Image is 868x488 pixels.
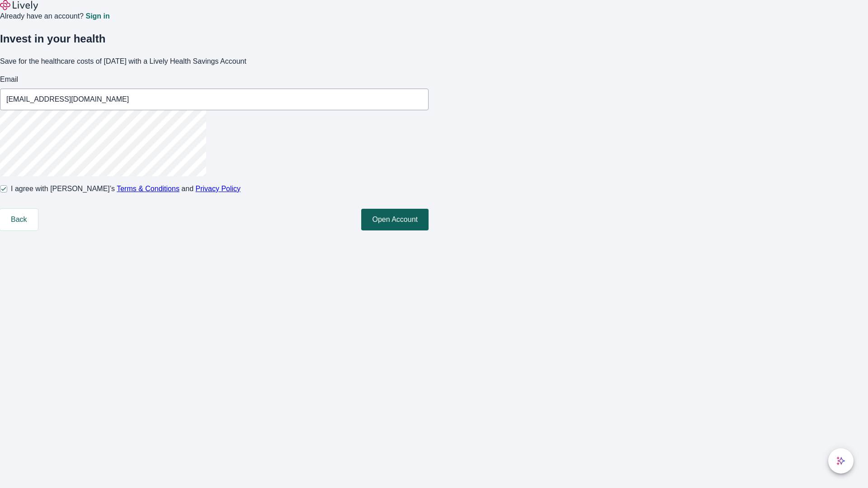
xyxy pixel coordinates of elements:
a: Sign in [85,13,109,20]
a: Terms & Conditions [117,185,179,192]
button: Open Account [361,209,429,230]
svg: Lively AI Assistant [836,456,845,465]
button: chat [828,448,854,474]
span: I agree with [PERSON_NAME]’s and [11,183,241,194]
a: Privacy Policy [196,185,241,192]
